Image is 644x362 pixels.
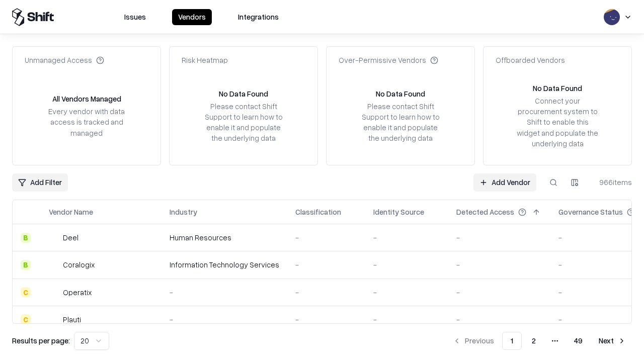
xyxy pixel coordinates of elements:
[592,177,632,188] div: 966 items
[456,287,542,298] div: -
[456,207,514,217] div: Detected Access
[170,207,197,217] div: Industry
[373,287,440,298] div: -
[63,314,81,325] div: Plauti
[295,232,357,243] div: -
[202,101,285,144] div: Please contact Shift Support to learn how to enable it and populate the underlying data
[502,332,522,350] button: 1
[49,287,59,297] img: Operatix
[49,207,93,217] div: Vendor Name
[295,207,341,217] div: Classification
[170,259,279,270] div: Information Technology Services
[373,232,440,243] div: -
[447,332,632,350] nav: pagination
[170,232,279,243] div: Human Resources
[295,287,357,298] div: -
[49,260,59,270] img: Coralogix
[49,233,59,243] img: Deel
[339,55,438,65] div: Over-Permissive Vendors
[232,9,285,25] button: Integrations
[373,314,440,325] div: -
[118,9,152,25] button: Issues
[566,332,591,350] button: 49
[456,232,542,243] div: -
[473,173,536,192] a: Add Vendor
[49,314,59,324] img: Plauti
[558,207,623,217] div: Governance Status
[376,88,425,99] div: No Data Found
[295,314,357,325] div: -
[12,335,70,346] p: Results per page:
[63,287,92,298] div: Operatix
[45,106,128,138] div: Every vendor with data access is tracked and managed
[182,55,228,65] div: Risk Heatmap
[295,259,357,270] div: -
[533,83,582,94] div: No Data Found
[25,55,104,65] div: Unmanaged Access
[456,259,542,270] div: -
[172,9,212,25] button: Vendors
[21,287,31,297] div: C
[456,314,542,325] div: -
[21,233,31,243] div: B
[516,96,599,149] div: Connect your procurement system to Shift to enable this widget and populate the underlying data
[373,259,440,270] div: -
[170,314,279,325] div: -
[593,332,632,350] button: Next
[524,332,544,350] button: 2
[21,260,31,270] div: B
[21,314,31,324] div: C
[52,94,121,104] div: All Vendors Managed
[373,207,424,217] div: Identity Source
[170,287,279,298] div: -
[63,259,95,270] div: Coralogix
[12,173,68,192] button: Add Filter
[63,232,78,243] div: Deel
[219,88,268,99] div: No Data Found
[496,55,565,65] div: Offboarded Vendors
[359,101,442,144] div: Please contact Shift Support to learn how to enable it and populate the underlying data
